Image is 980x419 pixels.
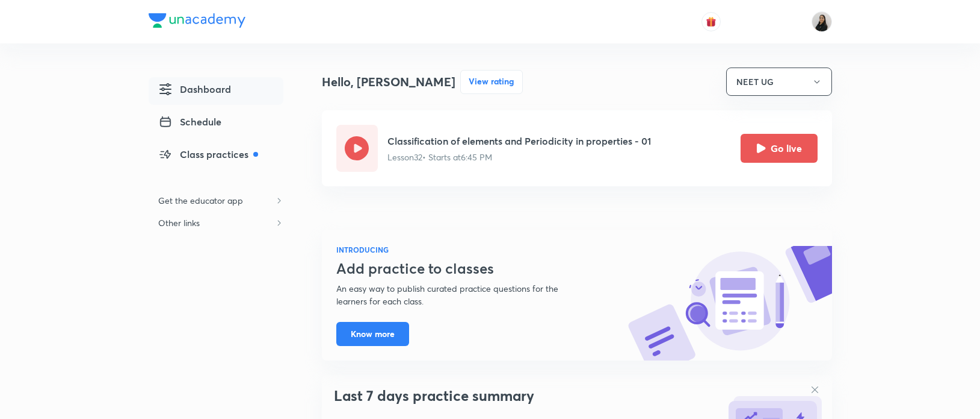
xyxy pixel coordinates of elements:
[701,12,721,31] button: avatar
[387,151,651,163] p: Lesson 32 • Starts at 6:45 PM
[149,110,283,137] a: Schedule
[149,142,283,170] a: Class practices
[336,322,409,346] button: Know more
[812,11,832,32] img: Manisha Gaur
[149,13,245,31] a: Company Logo
[334,387,718,405] h3: Last 7 days practice summary
[158,147,258,162] span: Class practices
[149,77,283,105] a: Dashboard
[387,134,651,148] h5: Classification of elements and Periodicity in properties - 01
[158,82,231,96] span: Dashboard
[158,115,221,129] span: Schedule
[149,189,253,212] h6: Get the educator app
[460,70,523,94] button: View rating
[336,282,588,307] p: An easy way to publish curated practice questions for the learners for each class.
[627,246,832,361] img: know-more
[336,260,588,277] h3: Add practice to classes
[336,244,588,255] h6: INTRODUCING
[726,68,832,96] button: NEET UG
[706,16,717,27] img: avatar
[149,212,209,234] h6: Other links
[322,73,455,91] h4: Hello, [PERSON_NAME]
[149,13,245,28] img: Company Logo
[741,134,818,163] button: Go live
